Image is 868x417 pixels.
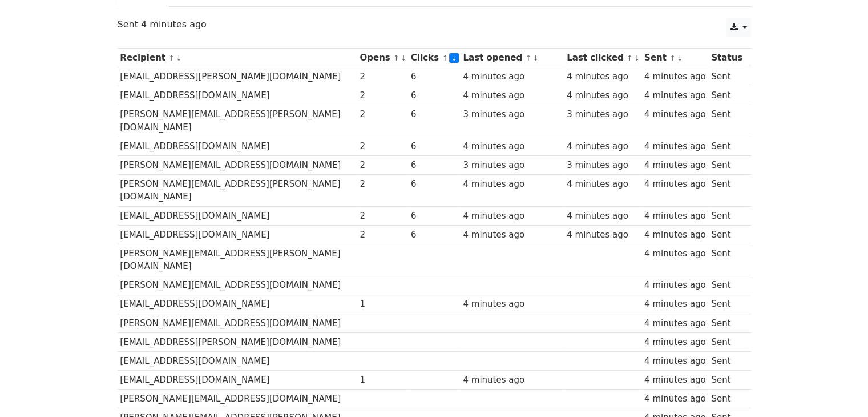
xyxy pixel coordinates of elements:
a: ↓ [449,53,459,63]
a: ↓ [677,54,683,62]
td: [EMAIL_ADDRESS][PERSON_NAME][DOMAIN_NAME] [118,67,357,86]
td: Sent [708,244,745,276]
div: 2 [360,140,405,153]
div: 4 minutes ago [644,392,706,406]
a: ↑ [442,54,448,62]
th: Status [708,49,745,67]
th: Sent [641,49,708,67]
a: ↓ [401,54,407,62]
p: Sent 4 minutes ago [118,18,751,30]
div: 6 [411,228,458,242]
div: 4 minutes ago [463,374,561,387]
div: 4 minutes ago [644,355,706,368]
div: 4 minutes ago [644,336,706,349]
a: ↑ [525,54,531,62]
a: ↓ [176,54,182,62]
div: 4 minutes ago [567,89,639,102]
td: Sent [708,314,745,332]
td: Sent [708,206,745,225]
td: Sent [708,175,745,207]
div: 4 minutes ago [644,228,706,242]
td: Sent [708,67,745,86]
a: ↑ [168,54,175,62]
div: 4 minutes ago [463,70,561,83]
div: 3 minutes ago [567,108,639,121]
td: Sent [708,156,745,175]
td: [EMAIL_ADDRESS][DOMAIN_NAME] [118,137,357,155]
div: 6 [411,210,458,223]
td: [EMAIL_ADDRESS][DOMAIN_NAME] [118,371,357,390]
div: 6 [411,178,458,191]
div: 4 minutes ago [644,247,706,260]
div: 2 [360,89,405,102]
div: 4 minutes ago [567,228,639,242]
div: 6 [411,159,458,172]
div: 1 [360,374,405,387]
td: Sent [708,390,745,408]
th: Recipient [118,49,357,67]
div: 4 minutes ago [644,108,706,121]
div: 6 [411,108,458,121]
td: [EMAIL_ADDRESS][DOMAIN_NAME] [118,225,357,244]
a: ↑ [393,54,399,62]
td: [PERSON_NAME][EMAIL_ADDRESS][DOMAIN_NAME] [118,314,357,332]
th: Clicks [408,49,460,67]
div: 4 minutes ago [644,89,706,102]
div: 4 minutes ago [567,70,639,83]
div: 4 minutes ago [644,279,706,292]
td: [PERSON_NAME][EMAIL_ADDRESS][DOMAIN_NAME] [118,156,357,175]
th: Last opened [461,49,564,67]
a: ↑ [669,54,676,62]
td: [PERSON_NAME][EMAIL_ADDRESS][PERSON_NAME][DOMAIN_NAME] [118,244,357,276]
div: 2 [360,159,405,172]
th: Last clicked [564,49,641,67]
td: Sent [708,276,745,295]
div: 4 minutes ago [644,140,706,153]
td: [EMAIL_ADDRESS][DOMAIN_NAME] [118,351,357,370]
div: 3 minutes ago [463,108,561,121]
td: [PERSON_NAME][EMAIL_ADDRESS][DOMAIN_NAME] [118,276,357,295]
td: Sent [708,86,745,105]
div: 4 minutes ago [463,89,561,102]
div: 6 [411,140,458,153]
div: 4 minutes ago [567,210,639,223]
th: Opens [357,49,409,67]
div: 4 minutes ago [644,178,706,191]
td: [EMAIL_ADDRESS][PERSON_NAME][DOMAIN_NAME] [118,332,357,351]
td: Sent [708,351,745,370]
div: 2 [360,178,405,191]
div: 1 [360,298,405,311]
div: 4 minutes ago [644,374,706,387]
div: 4 minutes ago [463,298,561,311]
td: Sent [708,371,745,390]
a: ↑ [627,54,633,62]
td: Sent [708,295,745,314]
div: 4 minutes ago [644,70,706,83]
td: [PERSON_NAME][EMAIL_ADDRESS][DOMAIN_NAME] [118,390,357,408]
a: ↓ [634,54,640,62]
div: 6 [411,89,458,102]
div: 3 minutes ago [463,159,561,172]
div: 4 minutes ago [644,210,706,223]
div: 2 [360,108,405,121]
td: [EMAIL_ADDRESS][DOMAIN_NAME] [118,295,357,314]
div: 2 [360,210,405,223]
div: 3 minutes ago [567,159,639,172]
td: [PERSON_NAME][EMAIL_ADDRESS][PERSON_NAME][DOMAIN_NAME] [118,105,357,137]
td: [EMAIL_ADDRESS][DOMAIN_NAME] [118,206,357,225]
div: 4 minutes ago [644,317,706,330]
td: Sent [708,332,745,351]
td: Sent [708,137,745,155]
div: 4 minutes ago [567,140,639,153]
td: [EMAIL_ADDRESS][DOMAIN_NAME] [118,86,357,105]
a: ↓ [532,54,539,62]
div: 4 minutes ago [463,210,561,223]
iframe: Chat Widget [811,362,868,417]
div: 2 [360,70,405,83]
div: 2 [360,228,405,242]
div: 4 minutes ago [644,159,706,172]
td: [PERSON_NAME][EMAIL_ADDRESS][PERSON_NAME][DOMAIN_NAME] [118,175,357,207]
div: 4 minutes ago [463,228,561,242]
div: 4 minutes ago [463,140,561,153]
